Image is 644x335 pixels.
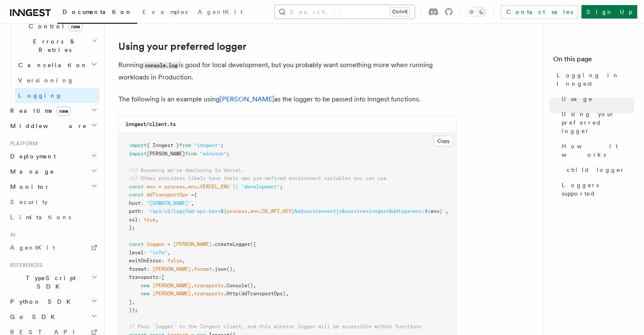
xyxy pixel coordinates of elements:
[188,184,197,190] span: env
[275,5,415,19] button: Search...Ctrl+K
[147,142,179,148] span: { Inngest }
[200,184,229,190] span: VERCEL_ENV
[194,192,197,198] span: {
[15,37,92,54] span: Errors & Retries
[143,62,179,69] code: console.log
[7,294,99,309] button: Python SDK
[562,142,634,159] span: How it works
[167,241,170,247] span: =
[7,167,55,176] span: Manage
[197,184,200,190] span: .
[232,266,235,272] span: ,
[7,313,60,321] span: Go SDK
[147,192,188,198] span: ddTransportOps
[153,266,191,272] span: [PERSON_NAME]
[194,283,224,289] span: transports
[295,208,425,214] span: &ddsource=nextjs&service=inngest&ddtags=env:
[7,179,99,194] button: Monitor
[150,250,167,256] span: "info"
[147,151,185,157] span: [PERSON_NAME]
[142,8,188,15] span: Examples
[7,103,99,118] button: Realtimenew
[144,250,147,256] span: :
[185,151,197,157] span: from
[7,149,99,164] button: Deployment
[129,192,144,198] span: const
[221,208,226,214] span: ${
[57,3,137,24] a: Documentation
[137,3,193,23] a: Examples
[232,184,238,190] span: ||
[442,208,445,214] span: `
[129,250,144,256] span: level
[129,167,244,173] span: /// Assuming we're deploying to Vercel.
[7,262,42,269] span: References
[292,208,295,214] span: }
[7,152,56,161] span: Deployment
[558,91,634,106] a: Usage
[247,208,250,214] span: .
[158,184,161,190] span: =
[129,184,144,190] span: const
[129,324,422,330] span: // Pass `logger` to the Inngest client, and this winston logger will be accessible within functions
[153,283,191,289] span: [PERSON_NAME]
[431,208,439,214] span: env
[553,68,634,91] a: Logging in Inngest
[179,142,191,148] span: from
[141,200,144,206] span: :
[581,5,637,19] a: Sign Up
[259,208,262,214] span: .
[18,92,62,99] span: Logging
[220,95,274,103] a: [PERSON_NAME]
[193,3,248,23] a: AgentKit
[212,241,250,247] span: .createLogger
[185,184,188,190] span: .
[439,208,442,214] span: }
[7,274,91,291] span: TypeScript SDK
[7,118,99,133] button: Middleware
[7,164,99,179] button: Manage
[562,181,634,198] span: Loggers supported
[129,299,132,305] span: ]
[558,139,634,162] a: How it works
[147,184,156,190] span: env
[390,8,409,16] kbd: Ctrl+K
[161,258,164,264] span: :
[15,88,99,103] a: Logging
[147,241,164,247] span: logger
[129,225,135,231] span: };
[191,192,194,198] span: =
[262,208,292,214] span: DD_API_KEY
[553,54,634,68] h4: On this page
[557,71,634,88] span: Logging in Inngest
[129,208,141,214] span: path
[129,266,147,272] span: format
[68,22,82,31] span: new
[129,258,161,264] span: exitOnError
[129,241,144,247] span: const
[247,283,253,289] span: ()
[141,291,150,297] span: new
[212,266,226,272] span: .json
[467,7,487,17] button: Toggle dark mode
[434,136,453,147] button: Copy
[57,106,71,116] span: new
[562,95,593,103] span: Usage
[173,241,212,247] span: [PERSON_NAME]
[7,182,50,191] span: Monitor
[118,41,246,52] a: Using your preferred logger
[147,200,191,206] span: "[DOMAIN_NAME]"
[129,200,141,206] span: host
[147,208,221,214] span: `/api/v2/logs?dd-api-key=
[226,208,247,214] span: process
[558,106,634,139] a: Using your preferred logger
[118,93,456,105] p: The following is an example using as the logger to be passed into Inngest functions.
[224,291,238,297] span: .Http
[132,299,135,305] span: ,
[286,291,289,297] span: ,
[562,110,634,135] span: Using your preferred logger
[221,142,224,148] span: ;
[194,142,221,148] span: "inngest"
[7,140,38,147] span: Platform
[194,291,224,297] span: transports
